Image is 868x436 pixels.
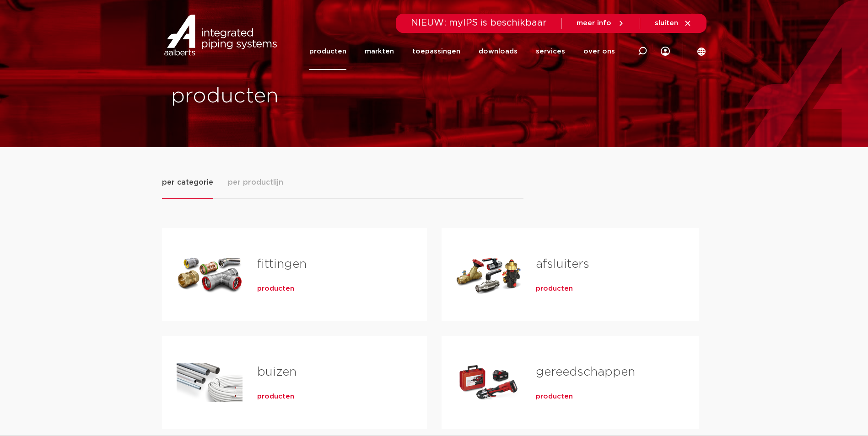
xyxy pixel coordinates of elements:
a: services [536,33,565,70]
span: sluiten [655,20,678,27]
span: per productlijn [228,177,283,188]
nav: Menu [309,33,615,70]
a: buizen [257,366,297,378]
h1: producten [171,82,430,111]
a: producten [257,284,294,293]
a: fittingen [257,258,307,270]
a: afsluiters [536,258,589,270]
a: toepassingen [412,33,460,70]
a: producten [536,284,573,293]
a: producten [257,392,294,401]
a: downloads [479,33,518,70]
a: producten [309,33,346,70]
a: markten [365,33,394,70]
span: meer info [577,20,611,27]
div: my IPS [661,33,670,70]
span: NIEUW: myIPS is beschikbaar [411,18,547,27]
a: over ons [583,33,615,70]
a: meer info [577,19,625,27]
span: per categorie [162,177,213,188]
a: sluiten [655,19,692,27]
a: gereedschappen [536,366,635,378]
a: producten [536,392,573,401]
